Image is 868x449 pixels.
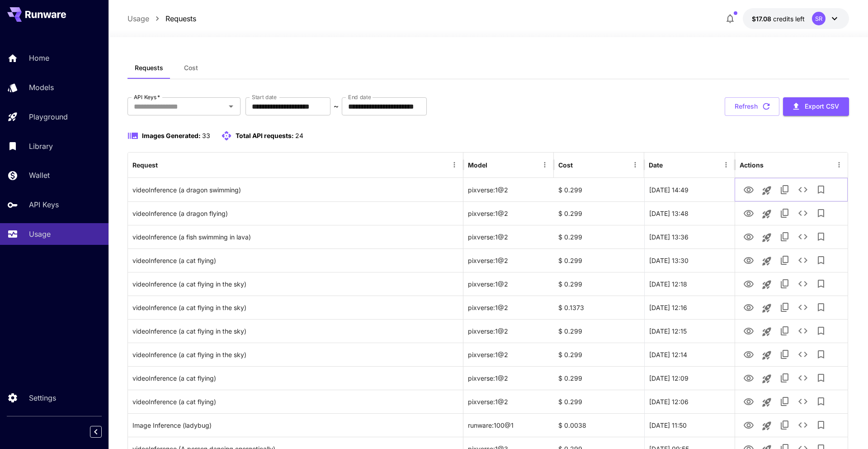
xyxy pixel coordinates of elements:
[758,276,776,294] button: Launch in playground
[664,158,676,171] button: Sort
[720,158,732,171] button: Menu
[758,323,776,341] button: Launch in playground
[295,132,303,139] span: 24
[740,345,758,363] button: View Video
[794,275,812,293] button: See details
[740,251,758,269] button: View Video
[554,390,644,413] div: $ 0.299
[463,225,554,248] div: pixverse:1@2
[776,369,794,387] button: Copy TaskUUID
[463,178,554,201] div: pixverse:1@2
[554,201,644,225] div: $ 0.299
[758,346,776,364] button: Launch in playground
[463,319,554,343] div: pixverse:1@2
[812,204,830,222] button: Add to library
[776,416,794,434] button: Copy TaskUUID
[127,13,149,24] a: Usage
[725,97,779,116] button: Refresh
[132,367,458,390] div: Click to copy prompt
[554,366,644,390] div: $ 0.299
[132,414,458,437] div: Click to copy prompt
[29,53,49,63] p: Home
[554,343,644,366] div: $ 0.299
[794,322,812,340] button: See details
[90,426,102,438] button: Collapse sidebar
[644,390,735,413] div: 01 Sep, 2025 12:06
[758,229,776,247] button: Launch in playground
[463,296,554,319] div: pixverse:1@2
[165,13,196,24] p: Requests
[644,248,735,272] div: 01 Sep, 2025 13:30
[29,111,68,122] p: Playground
[132,272,458,296] div: Click to copy prompt
[184,64,198,72] span: Cost
[558,161,573,169] div: Cost
[463,201,554,225] div: pixverse:1@2
[554,413,644,437] div: $ 0.0038
[794,228,812,246] button: See details
[29,199,59,210] p: API Keys
[794,204,812,222] button: See details
[776,181,794,199] button: Copy TaskUUID
[29,170,50,181] p: Wallet
[812,275,830,293] button: Add to library
[132,343,458,366] div: Click to copy prompt
[758,252,776,270] button: Launch in playground
[132,178,458,201] div: Click to copy prompt
[538,158,551,171] button: Menu
[794,392,812,411] button: See details
[554,225,644,248] div: $ 0.299
[644,319,735,343] div: 01 Sep, 2025 12:15
[202,132,210,139] span: 33
[644,296,735,319] div: 01 Sep, 2025 12:16
[132,161,158,169] div: Request
[812,369,830,387] button: Add to library
[740,180,758,199] button: View Video
[649,161,663,169] div: Date
[812,298,830,316] button: Add to library
[812,345,830,363] button: Add to library
[833,158,845,171] button: Menu
[29,392,56,403] p: Settings
[463,248,554,272] div: pixverse:1@2
[554,319,644,343] div: $ 0.299
[29,229,51,239] p: Usage
[574,158,586,171] button: Sort
[758,370,776,388] button: Launch in playground
[134,93,160,101] label: API Keys
[740,392,758,411] button: View Video
[758,182,776,200] button: Launch in playground
[740,321,758,340] button: View Video
[794,298,812,316] button: See details
[812,416,830,434] button: Add to library
[554,272,644,296] div: $ 0.299
[794,369,812,387] button: See details
[740,161,764,169] div: Actions
[752,14,805,24] div: $17.08178
[348,93,371,101] label: End date
[812,181,830,199] button: Add to library
[758,417,776,435] button: Launch in playground
[812,251,830,269] button: Add to library
[740,227,758,246] button: View Video
[132,296,458,319] div: Click to copy prompt
[740,204,758,222] button: View Video
[776,392,794,411] button: Copy TaskUUID
[463,413,554,437] div: runware:100@1
[554,178,644,201] div: $ 0.299
[463,343,554,366] div: pixverse:1@2
[334,101,339,112] p: ~
[758,393,776,411] button: Launch in playground
[743,8,849,29] button: $17.08178SR
[127,13,196,24] nav: breadcrumb
[776,275,794,293] button: Copy TaskUUID
[740,416,758,434] button: View Image
[554,248,644,272] div: $ 0.299
[776,322,794,340] button: Copy TaskUUID
[812,228,830,246] button: Add to library
[644,225,735,248] div: 01 Sep, 2025 13:36
[644,366,735,390] div: 01 Sep, 2025 12:09
[142,132,201,139] span: Images Generated:
[225,100,237,113] button: Open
